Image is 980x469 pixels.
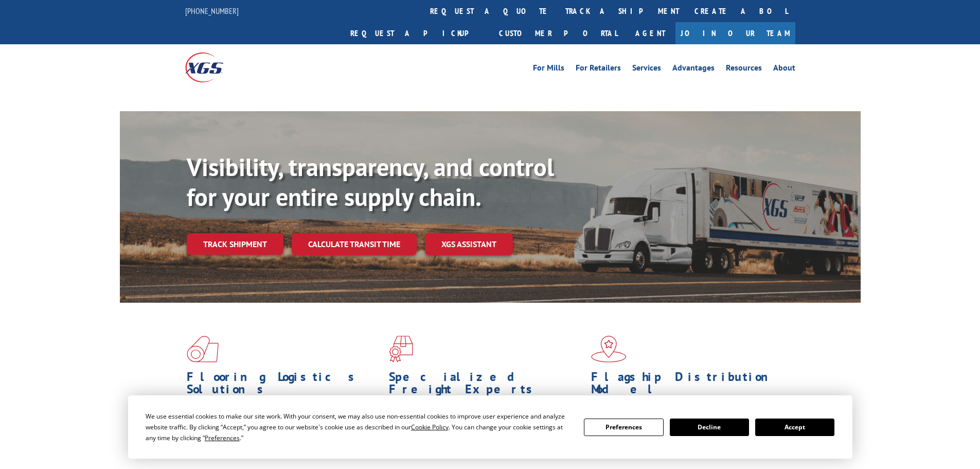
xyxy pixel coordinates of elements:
[533,64,564,75] a: For Mills
[491,22,625,44] a: Customer Portal
[625,22,675,44] a: Agent
[584,419,663,436] button: Preferences
[187,336,219,362] img: xgs-icon-total-supply-chain-intelligence-red
[187,233,283,255] a: Track shipment
[292,233,417,255] a: Calculate transit time
[389,371,583,401] h1: Specialized Freight Experts
[185,6,239,16] a: [PHONE_NUMBER]
[773,64,795,75] a: About
[591,336,627,362] img: xgs-icon-flagship-distribution-model-red
[591,371,786,401] h1: Flagship Distribution Model
[670,419,749,436] button: Decline
[146,411,572,443] div: We use essential cookies to make our site work. With your consent, we may also use non-essential ...
[187,151,554,213] b: Visibility, transparency, and control for your entire supply chain.
[128,395,852,459] div: Cookie Consent Prompt
[411,423,449,431] span: Cookie Policy
[389,336,413,362] img: xgs-icon-focused-on-flooring-red
[205,433,240,442] span: Preferences
[576,64,621,75] a: For Retailers
[672,64,715,75] a: Advantages
[187,371,381,401] h1: Flooring Logistics Solutions
[755,419,834,436] button: Accept
[675,22,795,44] a: Join Our Team
[726,64,762,75] a: Resources
[632,64,661,75] a: Services
[343,22,491,44] a: Request a pickup
[425,233,513,255] a: XGS ASSISTANT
